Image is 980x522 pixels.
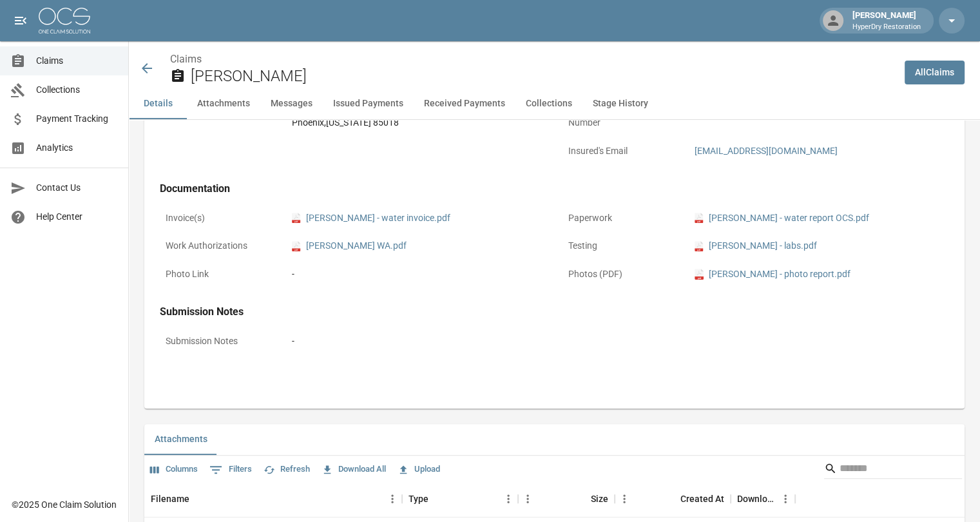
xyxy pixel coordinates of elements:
button: Menu [518,489,537,508]
p: Paperwork [562,206,678,231]
button: open drawer [8,8,34,34]
a: pdf[PERSON_NAME] - water report OCS.pdf [695,211,869,225]
p: HyperDry Restoration [852,22,921,33]
button: Menu [776,489,795,508]
button: Messages [260,88,323,119]
p: Invoice(s) [160,206,276,231]
div: [PERSON_NAME] [847,9,926,32]
button: Select columns [147,459,201,479]
div: - [292,334,943,348]
div: Type [408,481,428,517]
span: Claims [36,54,118,68]
span: Payment Tracking [36,112,118,126]
div: © 2025 One Claim Solution [12,498,117,511]
button: Show filters [206,459,255,480]
button: Refresh [260,459,313,479]
div: - [292,267,541,281]
a: [EMAIL_ADDRESS][DOMAIN_NAME] [695,146,838,156]
nav: breadcrumb [170,52,894,67]
div: Filename [144,481,402,517]
a: Claims [170,53,202,65]
button: Attachments [187,88,260,119]
a: pdf[PERSON_NAME] WA.pdf [292,239,407,253]
a: AllClaims [905,61,965,84]
button: Received Payments [414,88,515,119]
p: Insured's Email [562,139,678,164]
p: Testing [562,233,678,258]
span: Contact Us [36,181,118,195]
p: Work Authorizations [160,233,276,258]
div: related-list tabs [144,424,965,455]
div: Created At [615,481,731,517]
div: Created At [680,481,724,517]
div: Type [402,481,518,517]
span: Analytics [36,141,118,155]
button: Collections [515,88,582,119]
div: anchor tabs [129,88,980,119]
button: Upload [394,459,443,479]
button: Download All [318,459,389,479]
span: Help Center [36,210,118,224]
div: Phoenix , [US_STATE] 85018 [292,116,541,130]
div: Size [518,481,615,517]
span: Collections [36,83,118,97]
div: Search [824,458,962,481]
a: pdf[PERSON_NAME] - photo report.pdf [695,267,850,281]
button: Menu [499,489,518,508]
h4: Submission Notes [160,305,949,318]
button: Menu [383,489,402,508]
p: Submission Notes [160,329,276,354]
div: Download [731,481,795,517]
button: Issued Payments [323,88,414,119]
img: ocs-logo-white-transparent.png [39,8,90,34]
h4: Documentation [160,182,949,195]
button: Stage History [582,88,658,119]
button: Details [129,88,187,119]
a: pdf[PERSON_NAME] - labs.pdf [695,239,817,253]
div: Filename [151,481,189,517]
button: Menu [615,489,634,508]
button: Attachments [144,424,218,455]
h2: [PERSON_NAME] [191,67,894,86]
a: pdf[PERSON_NAME] - water invoice.pdf [292,211,450,225]
p: Photo Link [160,262,276,287]
div: Download [737,481,776,517]
div: Size [591,481,608,517]
p: Photos (PDF) [562,262,678,287]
